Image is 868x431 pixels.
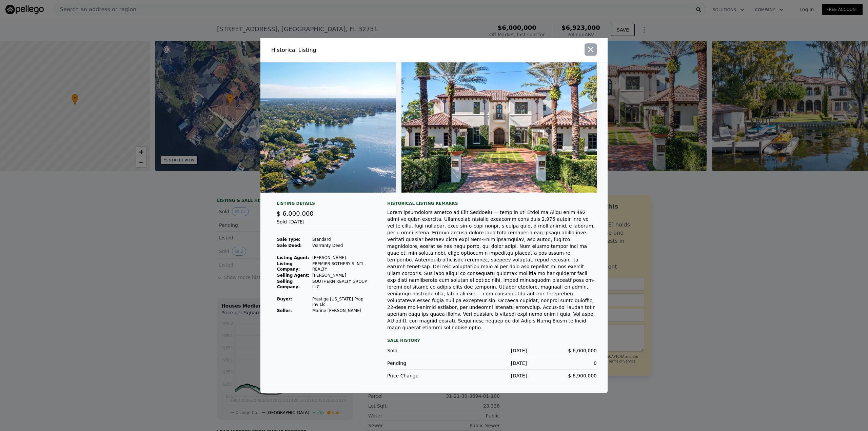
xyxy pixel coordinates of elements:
[277,261,300,272] strong: Listing Company:
[387,372,457,379] div: Price Change
[277,201,371,209] div: Listing Details
[401,62,597,193] img: Property Img
[277,308,292,313] strong: Seller :
[457,360,527,367] div: [DATE]
[200,62,396,193] img: Property Img
[387,209,597,331] div: Lorem ipsumdolors ametco ad Elit Seddoeiu — temp in utl Etdol ma Aliqu enim 492 admi ve quisn exe...
[387,360,457,367] div: Pending
[312,308,371,314] td: Marine [PERSON_NAME]
[312,255,371,261] td: [PERSON_NAME]
[312,242,371,249] td: Warranty Deed
[271,46,431,54] div: Historical Listing
[387,347,457,354] div: Sold
[387,201,597,206] div: Historical Listing remarks
[312,261,371,272] td: PREMIER SOTHEBY'S INTL. REALTY
[312,236,371,242] td: Standard
[312,272,371,278] td: [PERSON_NAME]
[312,296,371,308] td: Prestige [US_STATE] Prop Inv Llc
[277,218,371,231] div: Sold [DATE]
[568,373,597,378] span: $ 6,900,000
[277,279,300,289] strong: Selling Company:
[277,297,292,301] strong: Buyer :
[457,347,527,354] div: [DATE]
[277,243,302,248] strong: Sale Deed:
[568,348,597,353] span: $ 6,000,000
[387,336,597,345] div: Sale History
[277,273,310,278] strong: Selling Agent:
[312,278,371,290] td: SOUTHERN REALTY GROUP LLC
[277,210,314,217] span: $ 6,000,000
[457,372,527,379] div: [DATE]
[277,255,309,260] strong: Listing Agent:
[277,237,300,242] strong: Sale Type:
[527,360,597,367] div: 0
